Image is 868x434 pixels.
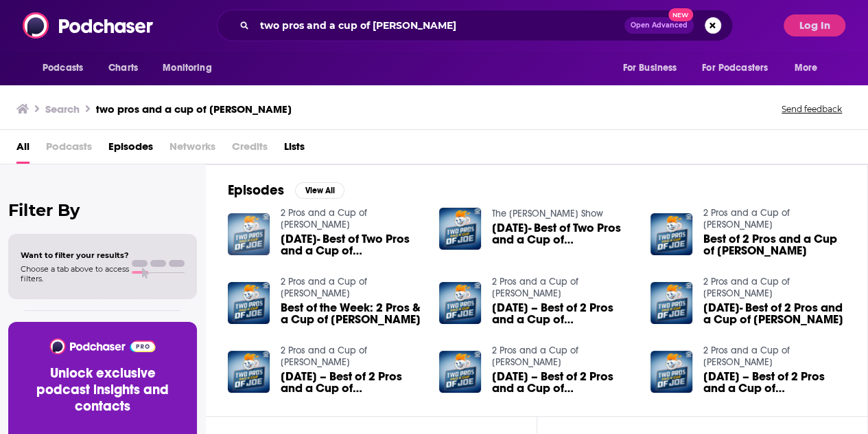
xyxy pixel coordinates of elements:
button: Log In [784,14,845,36]
a: 2 Pros and a Cup of Joe [492,345,578,368]
button: open menu [693,55,788,81]
a: The Dan Patrick Show [492,208,603,219]
button: open menu [33,55,101,81]
button: open menu [613,55,694,81]
a: 06/12/2023- Best of Two Pros and a Cup of Joe [281,233,423,257]
h2: Episodes [228,182,284,199]
img: 06/12/2023- Best of Two Pros and a Cup of Joe [228,213,270,255]
a: 06/12/2023- Best of Two Pros and a Cup of Joe [492,222,634,246]
a: 02/27/2024 – Best of 2 Pros and a Cup of Joe [703,371,845,394]
a: Charts [99,55,146,81]
a: Episodes [108,135,153,164]
a: All [16,135,30,164]
button: open menu [785,55,835,81]
img: 02/27/2024 – Best of 2 Pros and a Cup of Joe [650,351,692,393]
span: Monitoring [163,58,211,78]
a: Best of 2 Pros and a Cup of Joe [703,233,845,257]
button: View All [295,182,344,199]
span: Charts [108,58,138,78]
span: New [668,8,693,21]
img: 11/14/2023 – Best of 2 Pros and a Cup of Joe [228,351,270,393]
img: Best of 2 Pros and a Cup of Joe [650,213,692,255]
span: [DATE] – Best of 2 Pros and a Cup of [PERSON_NAME] [492,302,634,325]
span: [DATE]- Best of 2 Pros and a Cup of [PERSON_NAME] [703,302,845,325]
a: 2 Pros and a Cup of Joe [281,276,367,299]
a: 2 Pros and a Cup of Joe [703,207,790,230]
a: EpisodesView All [228,182,344,199]
div: Search podcasts, credits, & more... [217,10,733,41]
h2: Filter By [8,200,197,220]
img: Podchaser - Follow, Share and Rate Podcasts [49,338,156,354]
span: Choose a tab above to access filters. [21,264,129,283]
img: 05/10/2024 – Best of 2 Pros and a Cup of Joe [439,282,481,324]
span: Open Advanced [631,22,688,29]
span: Credits [232,135,268,164]
a: 2 Pros and a Cup of Joe [281,345,367,368]
img: 01/04/2024 – Best of 2 Pros and a Cup of Joe [439,351,481,393]
a: 2 Pros and a Cup of Joe [703,276,790,299]
button: open menu [153,55,229,81]
img: 06/26/2023- Best of 2 Pros and a Cup of Joe [650,282,692,324]
a: 05/10/2024 – Best of 2 Pros and a Cup of Joe [492,302,634,325]
button: Send feedback [777,103,846,115]
a: 2 Pros and a Cup of Joe [703,345,790,368]
img: 06/12/2023- Best of Two Pros and a Cup of Joe [439,208,481,250]
span: Best of 2 Pros and a Cup of [PERSON_NAME] [703,233,845,257]
span: Want to filter your results? [21,250,129,260]
a: 06/26/2023- Best of 2 Pros and a Cup of Joe [703,302,845,325]
input: Search podcasts, credits, & more... [255,14,624,36]
span: Podcasts [46,135,92,164]
span: [DATE]- Best of Two Pros and a Cup of [PERSON_NAME] [281,233,423,257]
span: More [795,58,818,78]
span: [DATE] – Best of 2 Pros and a Cup of [PERSON_NAME] [492,371,634,394]
span: Networks [169,135,215,164]
a: Lists [284,135,305,164]
a: 01/04/2024 – Best of 2 Pros and a Cup of Joe [492,371,634,394]
img: Podchaser - Follow, Share and Rate Podcasts [23,12,154,39]
span: Best of the Week: 2 Pros & a Cup of [PERSON_NAME] [281,302,423,325]
span: For Business [622,58,677,78]
span: [DATE] – Best of 2 Pros and a Cup of [PERSON_NAME] [703,371,845,394]
a: Best of the Week: 2 Pros & a Cup of Joe [281,302,423,325]
a: 11/14/2023 – Best of 2 Pros and a Cup of Joe [281,371,423,394]
h3: Unlock exclusive podcast insights and contacts [25,365,180,415]
span: Podcasts [43,58,83,78]
span: [DATE]- Best of Two Pros and a Cup of [PERSON_NAME] [492,222,634,246]
button: Open AdvancedNew [624,17,694,34]
span: For Podcasters [702,58,768,78]
span: [DATE] – Best of 2 Pros and a Cup of [PERSON_NAME] [281,371,423,394]
img: Best of the Week: 2 Pros & a Cup of Joe [228,282,270,324]
h3: two pros and a cup of [PERSON_NAME] [96,102,292,116]
h3: Search [45,102,80,116]
a: 2 Pros and a Cup of Joe [281,207,367,230]
a: 2 Pros and a Cup of Joe [492,276,578,299]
